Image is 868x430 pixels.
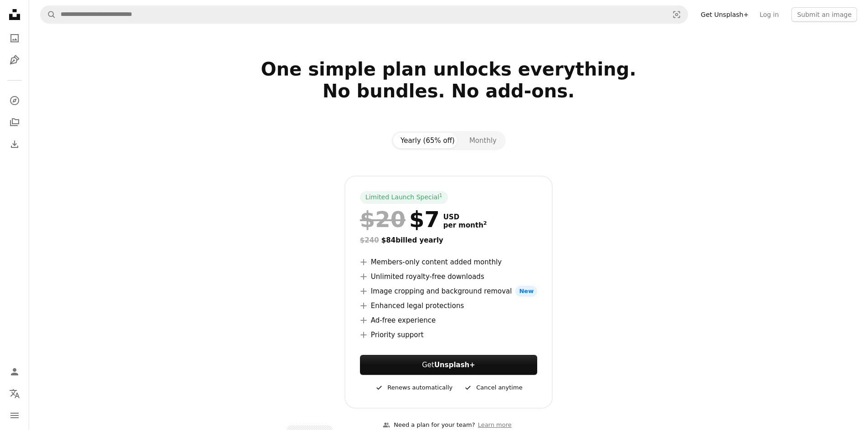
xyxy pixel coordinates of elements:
[360,315,537,326] li: Ad-free experience
[5,113,24,132] a: Collections
[515,286,537,297] span: New
[5,406,24,425] button: Menu
[360,191,448,204] div: Limited Launch Special
[482,221,489,229] a: 2
[443,221,487,229] span: per month
[5,363,24,381] a: Log in / Sign up
[434,361,475,369] strong: Unsplash+
[5,91,24,110] a: Explore
[666,6,688,23] button: Visual search
[5,135,24,153] a: Download History
[383,420,475,430] div: Need a plan for your team?
[360,355,537,375] button: GetUnsplash+
[360,236,379,244] span: $240
[5,5,24,25] a: Home — Unsplash
[360,329,537,340] li: Priority support
[40,5,688,24] form: Find visuals sitewide
[360,271,537,282] li: Unlimited royalty-free downloads
[5,29,24,47] a: Photos
[754,7,784,22] a: Log in
[393,133,462,148] button: Yearly (65% off)
[443,213,487,221] span: USD
[360,207,440,231] div: $7
[360,235,537,246] div: $84 billed yearly
[437,193,444,202] a: 1
[360,300,537,311] li: Enhanced legal protections
[41,6,56,23] button: Search Unsplash
[791,7,857,22] button: Submit an image
[154,58,744,124] h2: One simple plan unlocks everything. No bundles. No add-ons.
[463,382,522,393] div: Cancel anytime
[483,220,487,226] sup: 2
[360,207,406,231] span: $20
[5,384,24,403] button: Language
[360,286,537,297] li: Image cropping and background removal
[695,7,754,22] a: Get Unsplash+
[439,192,442,198] sup: 1
[462,133,504,148] button: Monthly
[375,382,452,393] div: Renews automatically
[360,257,537,268] li: Members-only content added monthly
[5,51,24,69] a: Illustrations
